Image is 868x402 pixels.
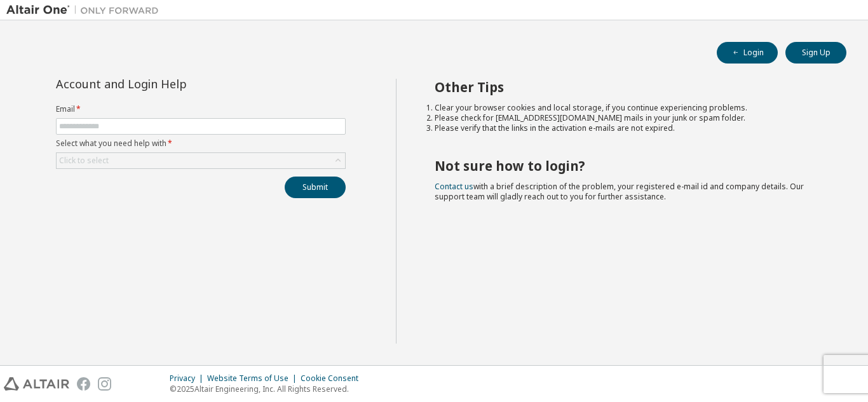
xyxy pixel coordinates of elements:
[77,377,90,391] img: facebook.svg
[435,157,824,174] h2: Not sure how to login?
[6,4,165,17] img: Altair One
[785,42,846,64] button: Sign Up
[435,123,824,133] li: Please verify that the links in the activation e-mails are not expired.
[98,377,111,391] img: instagram.svg
[170,373,207,384] div: Privacy
[56,138,346,149] label: Select what you need help with
[207,373,301,384] div: Website Terms of Use
[435,181,473,192] a: Contact us
[435,181,804,202] span: with a brief description of the problem, your registered e-mail id and company details. Our suppo...
[56,79,288,89] div: Account and Login Help
[56,104,346,114] label: Email
[717,42,778,64] button: Login
[59,156,109,166] div: Click to select
[435,113,824,123] li: Please check for [EMAIL_ADDRESS][DOMAIN_NAME] mails in your junk or spam folder.
[4,377,69,391] img: altair_logo.svg
[301,373,366,384] div: Cookie Consent
[435,103,824,113] li: Clear your browser cookies and local storage, if you continue experiencing problems.
[285,177,346,198] button: Submit
[170,384,366,394] p: © 2025 Altair Engineering, Inc. All Rights Reserved.
[435,79,824,95] h2: Other Tips
[57,153,345,168] div: Click to select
